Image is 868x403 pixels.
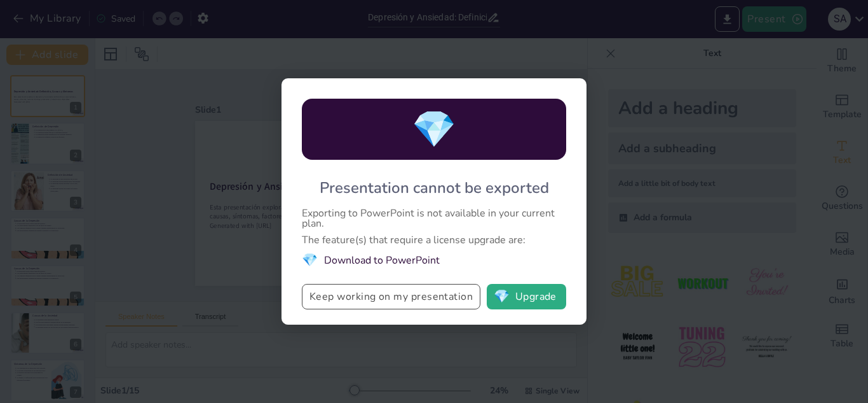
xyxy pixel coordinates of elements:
[487,284,566,309] button: diamondUpgrade
[302,251,566,269] li: Download to PowerPoint
[494,290,510,303] span: diamond
[302,208,566,229] div: Exporting to PowerPoint is not available in your current plan.
[302,235,566,245] div: The feature(s) that require a license upgrade are:
[412,105,456,154] span: diamond
[302,284,480,309] button: Keep working on my presentation
[320,178,549,198] div: Presentation cannot be exported
[302,251,318,269] span: diamond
